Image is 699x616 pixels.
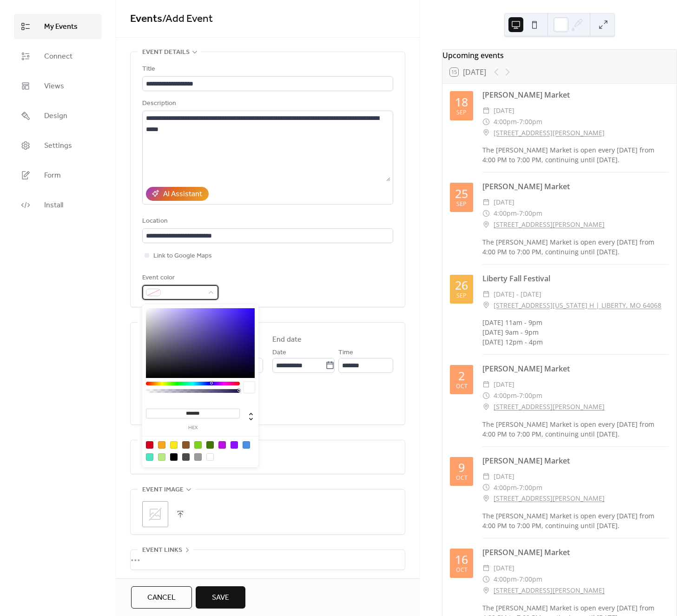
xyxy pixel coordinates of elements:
[482,482,490,493] div: ​
[14,133,102,158] a: Settings
[482,471,490,482] div: ​
[517,482,519,493] span: -
[442,50,676,61] div: Upcoming events
[482,219,490,230] div: ​
[494,197,514,208] span: [DATE]
[206,441,214,449] div: #417505
[482,563,490,574] div: ​
[131,586,192,609] button: Cancel
[517,116,519,127] span: -
[517,574,519,585] span: -
[196,586,245,609] button: Save
[482,318,669,347] div: [DATE] 11am - 9pm [DATE] 9am - 9pm [DATE] 12pm - 4pm
[146,187,209,201] button: AI Assistant
[142,64,391,75] div: Title
[130,9,162,29] a: Events
[494,289,541,300] span: [DATE] - [DATE]
[182,441,190,449] div: #8B572A
[212,592,229,603] span: Save
[142,272,217,284] div: Event color
[158,453,165,461] div: #B8E986
[482,401,490,412] div: ​
[44,81,64,92] span: Views
[482,181,669,192] div: [PERSON_NAME] Market
[482,390,490,401] div: ​
[44,51,73,62] span: Connect
[482,105,490,116] div: ​
[455,188,468,199] div: 25
[482,208,490,219] div: ​
[494,574,517,585] span: 4:00pm
[142,484,184,496] span: Event image
[482,116,490,127] div: ​
[153,251,212,262] span: Link to Google Maps
[519,482,542,493] span: 7:00pm
[206,453,214,461] div: #FFFFFF
[517,390,519,401] span: -
[455,279,468,291] div: 26
[194,453,202,461] div: #9B9B9B
[494,116,517,127] span: 4:00pm
[482,289,490,300] div: ​
[519,116,542,127] span: 7:00pm
[494,563,514,574] span: [DATE]
[455,554,468,565] div: 16
[519,574,542,585] span: 7:00pm
[494,127,605,139] a: [STREET_ADDRESS][PERSON_NAME]
[494,482,517,493] span: 4:00pm
[170,441,178,449] div: #F8E71C
[482,493,490,504] div: ​
[519,208,542,219] span: 7:00pm
[163,189,202,200] div: AI Assistant
[494,379,514,390] span: [DATE]
[162,9,213,29] span: / Add Event
[517,208,519,219] span: -
[456,110,467,116] div: Sep
[231,441,238,449] div: #9013FE
[482,237,669,257] div: The [PERSON_NAME] Market is open every [DATE] from 4:00 PM to 7:00 PM, continuing until [DATE].
[494,219,605,230] a: [STREET_ADDRESS][PERSON_NAME]
[131,550,405,570] div: •••
[142,98,391,109] div: Description
[14,192,102,218] a: Install
[456,293,467,299] div: Sep
[456,567,468,573] div: Oct
[482,197,490,208] div: ​
[494,493,605,504] a: [STREET_ADDRESS][PERSON_NAME]
[44,140,72,152] span: Settings
[14,163,102,188] a: Form
[142,545,182,556] span: Event links
[146,453,153,461] div: #50E3C2
[147,592,176,603] span: Cancel
[146,441,153,449] div: #D0021B
[456,475,468,481] div: Oct
[272,347,286,358] span: Date
[44,170,61,181] span: Form
[482,379,490,390] div: ​
[272,334,302,345] div: End date
[338,347,353,358] span: Time
[494,585,605,596] a: [STREET_ADDRESS][PERSON_NAME]
[494,471,514,482] span: [DATE]
[482,511,669,530] div: The [PERSON_NAME] Market is open every [DATE] from 4:00 PM to 7:00 PM, continuing until [DATE].
[14,103,102,128] a: Design
[482,300,490,311] div: ​
[482,363,669,374] div: [PERSON_NAME] Market
[482,145,669,165] div: The [PERSON_NAME] Market is open every [DATE] from 4:00 PM to 7:00 PM, continuing until [DATE].
[243,441,250,449] div: #4A90E2
[158,441,165,449] div: #F5A623
[482,547,669,558] div: [PERSON_NAME] Market
[482,127,490,139] div: ​
[14,73,102,99] a: Views
[482,89,669,100] div: [PERSON_NAME] Market
[482,585,490,596] div: ​
[494,390,517,401] span: 4:00pm
[458,462,465,473] div: 9
[458,370,465,382] div: 2
[456,384,468,390] div: Oct
[494,105,514,116] span: [DATE]
[146,425,240,431] label: hex
[182,453,190,461] div: #4A4A4A
[14,44,102,69] a: Connect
